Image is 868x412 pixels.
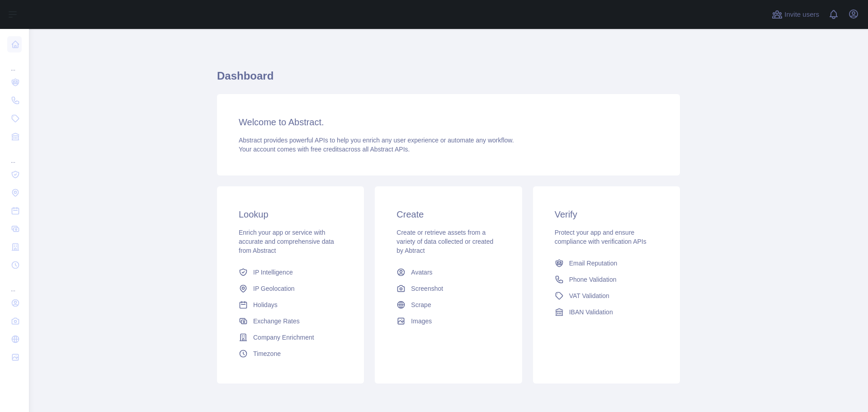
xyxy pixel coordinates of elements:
[235,297,346,313] a: Holidays
[235,264,346,280] a: IP Intelligence
[7,54,22,72] div: ...
[569,291,609,300] span: VAT Validation
[311,146,342,153] span: free credits
[7,275,22,293] div: ...
[551,288,662,304] a: VAT Validation
[569,308,613,317] span: IBAN Validation
[555,208,658,221] h3: Verify
[396,208,500,221] h3: Create
[411,317,432,326] span: Images
[411,300,431,309] span: Scrape
[393,313,504,329] a: Images
[411,284,443,293] span: Screenshot
[784,9,819,20] span: Invite users
[239,146,410,153] span: Your account comes with across all Abstract APIs.
[569,259,618,268] span: Email Reputation
[253,333,314,342] span: Company Enrichment
[396,229,493,254] span: Create or retrieve assets from a variety of data collected or created by Abtract
[217,69,680,90] h1: Dashboard
[393,280,504,297] a: Screenshot
[551,304,662,320] a: IBAN Validation
[235,313,346,329] a: Exchange Rates
[239,229,334,254] span: Enrich your app or service with accurate and comprehensive data from Abstract
[253,268,293,277] span: IP Intelligence
[393,297,504,313] a: Scrape
[770,7,821,22] button: Invite users
[235,329,346,346] a: Company Enrichment
[569,275,617,284] span: Phone Validation
[253,317,300,326] span: Exchange Rates
[239,116,658,128] h3: Welcome to Abstract.
[555,229,646,245] span: Protect your app and ensure compliance with verification APIs
[239,208,342,221] h3: Lookup
[411,268,432,277] span: Avatars
[239,137,514,144] span: Abstract provides powerful APIs to help you enrich any user experience or automate any workflow.
[551,255,662,271] a: Email Reputation
[235,346,346,362] a: Timezone
[7,147,22,165] div: ...
[253,284,295,293] span: IP Geolocation
[253,349,281,358] span: Timezone
[393,264,504,280] a: Avatars
[235,280,346,297] a: IP Geolocation
[551,271,662,288] a: Phone Validation
[253,300,278,309] span: Holidays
